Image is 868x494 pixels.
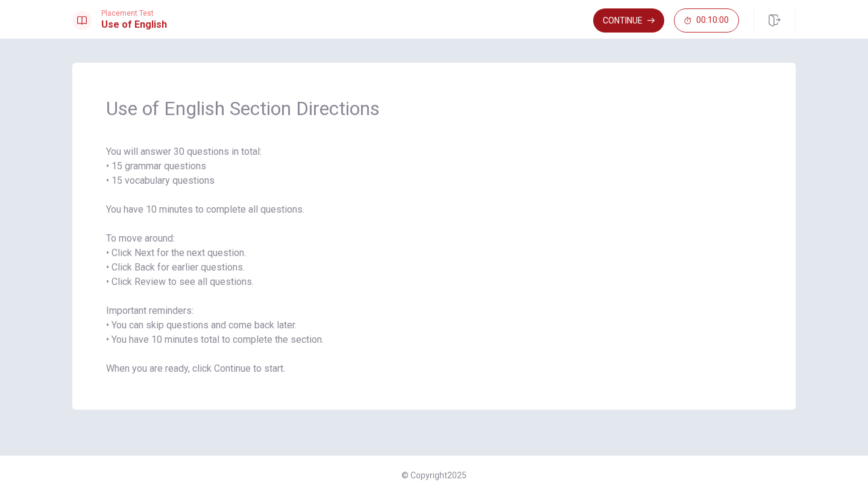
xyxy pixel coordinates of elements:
[674,8,739,33] button: 00:10:00
[106,96,762,120] span: Use of English Section Directions
[106,145,762,376] span: You will answer 30 questions in total: • 15 grammar questions • 15 vocabulary questions You have ...
[401,471,467,480] span: © Copyright 2025
[101,9,167,17] span: Placement Test
[593,8,664,33] button: Continue
[101,17,167,32] h1: Use of English
[696,16,729,25] span: 00:10:00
